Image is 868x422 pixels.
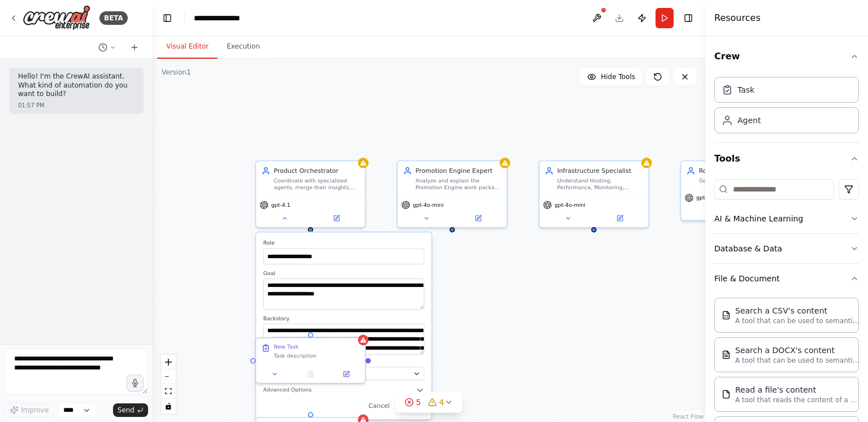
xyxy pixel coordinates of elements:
[21,406,49,415] span: Improve
[118,406,134,415] span: Send
[274,343,298,351] div: New Task
[218,35,269,59] button: Execution
[416,397,421,408] span: 5
[699,177,785,184] div: Goal of the agent
[735,305,860,316] div: Search a CSV's content
[159,10,175,26] button: Hide left sidebar
[714,264,859,293] button: File & Document
[161,399,176,414] button: toggle interactivity
[255,160,366,228] div: Product OrchestratorCoordinate with specialized agents, merge their insights, and propose end-to-...
[363,400,395,412] button: Cancel
[263,360,424,367] label: Model
[735,345,860,356] div: Search a DOCX's content
[680,10,696,26] button: Hide right sidebar
[271,202,290,209] span: gpt-4.1
[714,234,859,263] button: Database & Data
[699,167,785,176] div: Role of the agent
[413,202,444,209] span: gpt-4o-mini
[737,115,761,126] div: Agent
[331,369,362,380] button: Open in side panel
[722,350,731,359] img: DOCXSearchTool
[263,269,424,277] label: Goal
[263,240,424,247] label: Role
[714,11,761,25] h4: Resources
[5,403,54,417] button: Improve
[18,72,134,99] p: Hello! I'm the CrewAI assistant. What kind of automation do you want to build?
[722,390,731,399] img: FileReadTool
[161,384,176,399] button: fit view
[673,414,704,420] a: React Flow attribution
[255,337,366,384] div: New TaskTask description
[99,11,128,25] div: BETA
[194,12,240,24] nav: breadcrumb
[161,355,176,414] div: React Flow controls
[735,356,860,365] p: A tool that can be used to semantic search a query from a DOCX's content.
[415,167,501,176] div: Promotion Engine Expert
[580,68,642,86] button: Hide Tools
[274,167,359,176] div: Product Orchestrator
[18,101,134,110] div: 01:57 PM
[311,213,362,224] button: Open in side panel
[263,367,424,381] button: OpenAI - gpt-4.1
[161,369,176,384] button: zoom out
[157,35,218,59] button: Visual Editor
[539,160,649,228] div: Infrastructure SpecialistUnderstand Hosting, Performance, Monitoring, Compliance, and Environment...
[735,395,860,404] p: A tool that reads the content of a file. To use this tool, provide a 'file_path' parameter with t...
[453,213,504,224] button: Open in side panel
[714,204,859,233] button: AI & Machine Learning
[714,143,859,175] button: Tools
[737,84,754,95] div: Task
[696,194,727,202] span: gpt-4o-mini
[557,167,643,176] div: Infrastructure Specialist
[680,160,791,221] div: Role of the agentGoal of the agentgpt-4o-mini
[161,355,176,369] button: zoom in
[263,386,312,394] span: Advanced Options
[274,177,359,191] div: Coordinate with specialized agents, merge their insights, and propose end-to-end solutions.
[396,392,462,413] button: 54
[125,41,144,54] button: Start a new chat
[263,386,424,395] button: Advanced Options
[113,403,148,417] button: Send
[554,202,585,209] span: gpt-4o-mini
[714,41,859,72] button: Crew
[557,177,643,191] div: Understand Hosting, Performance, Monitoring, Compliance, and Environment Sync. Provide scalable a...
[23,5,90,31] img: Logo
[595,213,645,224] button: Open in side panel
[292,369,329,380] button: No output available
[127,375,144,391] button: Click to speak your automation idea
[735,316,860,325] p: A tool that can be used to semantic search a query from a CSV's content.
[162,68,191,77] div: Version 1
[263,315,424,322] label: Backstory
[274,353,359,360] div: Task description
[714,72,859,142] div: Crew
[94,41,121,54] button: Switch to previous chat
[735,384,860,395] div: Read a file's content
[397,160,507,228] div: Promotion Engine ExpertAnalyze and explain the Promotion Engine work package in detail, mapping i...
[601,72,635,81] span: Hide Tools
[439,397,444,408] span: 4
[415,177,501,191] div: Analyze and explain the Promotion Engine work package in detail, mapping it to real-world loyalty...
[722,311,731,320] img: CSVSearchTool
